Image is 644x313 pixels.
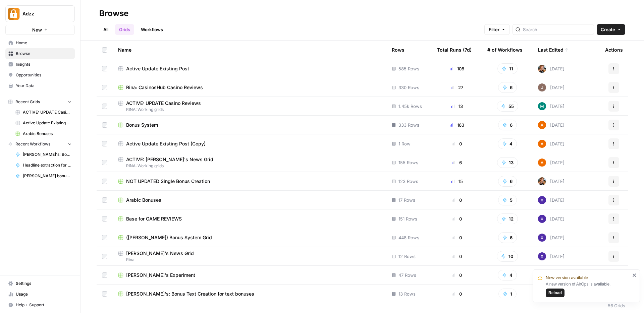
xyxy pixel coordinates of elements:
[538,196,565,204] div: [DATE]
[398,253,416,260] span: 12 Rows
[398,234,419,241] span: 448 Rows
[99,24,112,35] a: All
[118,291,381,297] a: [PERSON_NAME]'s: Bonus Text Creation for text bonuses
[398,103,422,110] span: 1.45k Rows
[126,272,195,278] span: [PERSON_NAME]'s Experiment
[498,82,517,93] button: 6
[497,251,518,262] button: 10
[497,157,518,168] button: 13
[16,72,72,78] span: Opportunities
[437,234,477,241] div: 0
[437,65,477,72] div: 108
[597,24,625,35] button: Create
[126,234,212,241] span: ([PERSON_NAME]) Bonus System Grid
[538,121,546,129] img: 1uqwqwywk0hvkeqipwlzjk5gjbnq
[497,101,518,112] button: 55
[398,159,418,166] span: 155 Rows
[498,176,517,187] button: 6
[126,122,158,128] span: Bonus System
[398,122,419,128] span: 333 Rows
[398,140,411,147] span: 1 Row
[437,272,477,278] div: 0
[118,178,381,185] a: NOT UPDATED Single Bonus Creation
[437,84,477,91] div: 27
[497,63,518,74] button: 11
[118,250,381,263] a: [PERSON_NAME]'s News GridRina
[538,83,546,91] img: qk6vosqy2sb4ovvtvs3gguwethpi
[5,5,75,22] button: Workspace: Adzz
[23,131,72,137] span: Arabic Bonuses
[538,177,546,185] img: nwfydx8388vtdjnj28izaazbsiv8
[118,107,381,113] span: RINA: Working grids
[5,139,75,149] button: Recent Workflows
[16,51,72,57] span: Browse
[126,84,203,91] span: Rina: CasinosHub Casino Reviews
[126,197,161,203] span: Arabic Bonuses
[126,156,213,163] span: ACTIVE: [PERSON_NAME]'s News Grid
[5,70,75,80] a: Opportunities
[538,140,546,148] img: 1uqwqwywk0hvkeqipwlzjk5gjbnq
[632,272,637,278] button: close
[538,83,565,91] div: [DATE]
[8,8,20,20] img: Adzz Logo
[538,177,565,185] div: [DATE]
[538,215,546,223] img: c47u9ku7g2b7umnumlgy64eel5a2
[538,252,546,260] img: c47u9ku7g2b7umnumlgy64eel5a2
[437,291,477,297] div: 0
[23,173,72,179] span: [PERSON_NAME] bonus to wp
[23,109,72,115] span: ACTIVE: UPDATE Casino Reviews
[23,120,72,126] span: Active Update Existing Post
[538,159,546,167] img: 1uqwqwywk0hvkeqipwlzjk5gjbnq
[118,84,381,91] a: Rina: CasinosHub Casino Reviews
[12,107,75,118] a: ACTIVE: UPDATE Casino Reviews
[538,234,565,242] div: [DATE]
[118,65,381,72] a: Active Update Existing Post
[398,215,417,222] span: 151 Rows
[12,149,75,160] a: [PERSON_NAME]'s: Bonuses Search
[5,97,75,107] button: Recent Grids
[115,24,134,35] a: Grids
[118,156,381,169] a: ACTIVE: [PERSON_NAME]'s News GridRINA: Working grids
[398,65,419,72] span: 585 Rows
[538,215,565,223] div: [DATE]
[126,65,189,72] span: Active Update Existing Post
[498,120,517,130] button: 6
[15,99,40,105] span: Recent Grids
[484,24,510,35] button: Filter
[498,195,517,205] button: 5
[398,178,418,185] span: 123 Rows
[12,171,75,181] a: [PERSON_NAME] bonus to wp
[126,140,206,147] span: Active Update Existing Post (Copy)
[16,302,72,308] span: Help + Support
[538,41,569,59] div: Last Edited
[118,215,381,222] a: Base for GAME REVIEWS
[126,100,201,107] span: ACTIVE: UPDATE Casino Reviews
[118,197,381,203] a: Arabic Bonuses
[437,178,477,185] div: 15
[437,140,477,147] div: 0
[118,163,381,169] span: RINA: Working grids
[16,280,72,287] span: Settings
[538,159,565,167] div: [DATE]
[118,257,381,263] span: Rina
[601,26,615,33] span: Create
[126,291,254,297] span: [PERSON_NAME]'s: Bonus Text Creation for text bonuses
[12,128,75,139] a: Arabic Bonuses
[497,213,518,224] button: 12
[118,234,381,241] a: ([PERSON_NAME]) Bonus System Grid
[23,151,72,158] span: [PERSON_NAME]'s: Bonuses Search
[15,141,50,147] span: Recent Workflows
[437,122,477,128] div: 163
[5,278,75,289] a: Settings
[118,100,381,113] a: ACTIVE: UPDATE Casino ReviewsRINA: Working grids
[538,196,546,204] img: c47u9ku7g2b7umnumlgy64eel5a2
[538,65,565,73] div: [DATE]
[5,80,75,91] a: Your Data
[538,234,546,242] img: c47u9ku7g2b7umnumlgy64eel5a2
[437,103,477,110] div: 13
[498,232,517,243] button: 6
[16,83,72,89] span: Your Data
[487,41,523,59] div: # of Workflows
[126,250,194,257] span: [PERSON_NAME]'s News Grid
[538,102,565,110] div: [DATE]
